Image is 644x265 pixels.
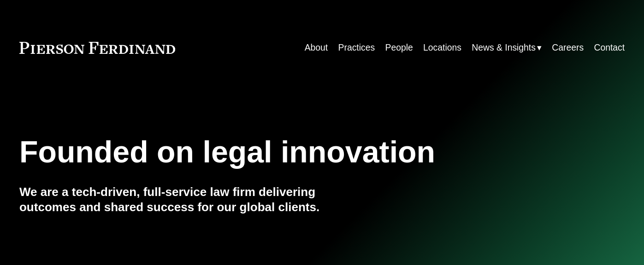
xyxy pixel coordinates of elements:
[472,39,542,57] a: folder dropdown
[338,39,375,57] a: Practices
[472,40,536,56] span: News & Insights
[19,135,524,170] h1: Founded on legal innovation
[385,39,413,57] a: People
[594,39,625,57] a: Contact
[552,39,584,57] a: Careers
[305,39,328,57] a: About
[423,39,461,57] a: Locations
[19,184,322,215] h4: We are a tech-driven, full-service law firm delivering outcomes and shared success for our global...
